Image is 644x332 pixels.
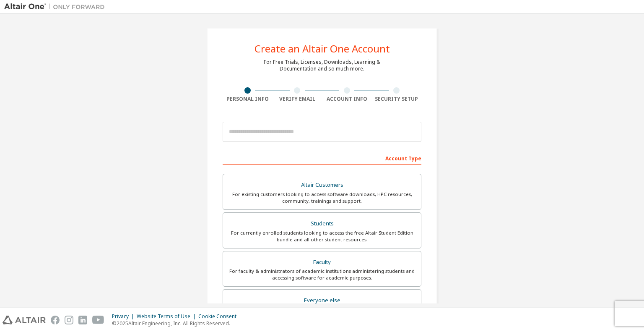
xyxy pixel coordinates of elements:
div: For existing customers looking to access software downloads, HPC resources, community, trainings ... [228,191,416,204]
img: Altair One [4,3,109,11]
div: Altair Customers [228,179,416,191]
div: Faculty [228,256,416,268]
div: Personal Info [223,96,273,102]
div: For faculty & administrators of academic institutions administering students and accessing softwa... [228,268,416,281]
div: Create an Altair One Account [254,44,390,54]
img: youtube.svg [92,316,104,324]
div: Students [228,218,416,230]
img: instagram.svg [65,316,73,324]
div: Website Terms of Use [137,313,198,320]
div: Cookie Consent [198,313,241,320]
div: Account Type [223,151,421,165]
p: © 2025 Altair Engineering, Inc. All Rights Reserved. [112,320,241,327]
div: Verify Email [273,96,322,102]
img: altair_logo.svg [3,316,46,324]
div: Security Setup [372,96,422,102]
img: linkedin.svg [78,316,87,324]
div: Account Info [322,96,372,102]
img: facebook.svg [51,316,60,324]
div: Everyone else [228,295,416,306]
div: For Free Trials, Licenses, Downloads, Learning & Documentation and so much more. [264,59,380,72]
div: Privacy [112,313,137,320]
div: For currently enrolled students looking to access the free Altair Student Edition bundle and all ... [228,230,416,243]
